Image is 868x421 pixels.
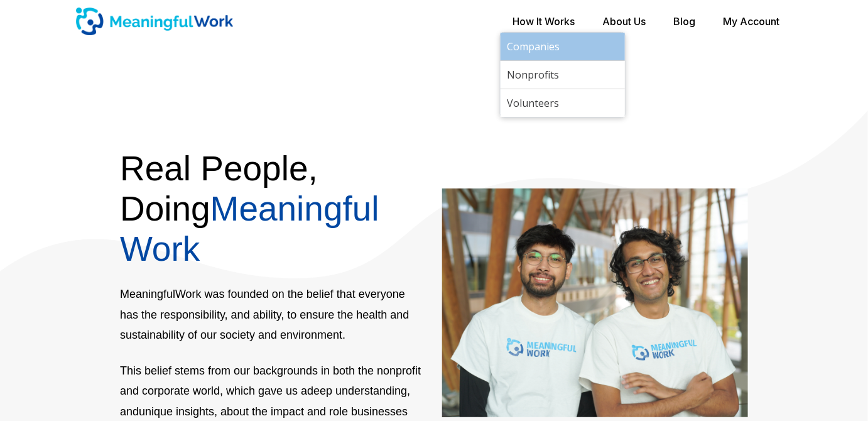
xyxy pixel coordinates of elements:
[307,385,407,397] span: deep understanding
[120,149,318,188] span: Real People,
[673,9,695,34] a: Blog
[513,9,575,34] a: How It Works
[602,9,646,34] a: About Us
[139,405,214,418] span: unique insights
[120,189,379,268] span: Meaningful Work
[500,11,792,32] nav: Main menu
[442,189,748,417] img: Rafid and Raaj
[501,61,625,89] a: Nonprofits
[76,8,233,35] img: Meaningful Work Logo
[120,189,210,228] span: Doing
[501,33,625,60] a: Companies
[501,89,625,117] a: Volunteers
[120,288,410,341] span: MeaningfulWork was founded on the belief that everyone has the responsibility, and ability, to en...
[723,9,779,34] a: My Account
